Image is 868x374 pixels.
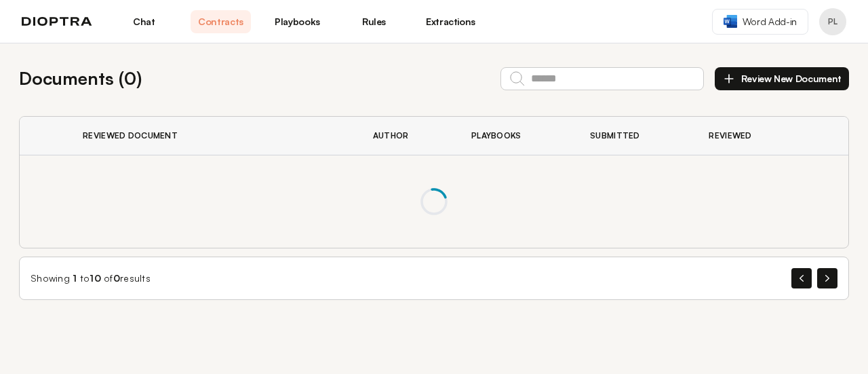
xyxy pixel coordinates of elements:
th: Author [357,117,455,155]
th: Reviewed Document [66,117,357,155]
button: Profile menu [819,8,846,35]
span: Loading [420,188,448,215]
img: word [724,15,737,28]
span: 10 [90,272,101,284]
button: Previous [791,268,812,288]
span: Word Add-in [743,15,797,29]
h2: Documents ( 0 ) [19,65,142,92]
a: Extractions [420,10,481,33]
a: Chat [114,10,174,33]
span: 0 [113,272,120,284]
a: Rules [344,10,404,33]
button: Review New Document [715,67,849,90]
a: Word Add-in [712,9,808,35]
a: Playbooks [267,10,328,33]
img: logo [22,17,92,26]
div: Showing to of results [31,272,151,285]
th: Reviewed [692,117,801,155]
a: Contracts [191,10,251,33]
th: Playbooks [455,117,574,155]
button: Next [817,268,837,288]
span: 1 [73,272,77,284]
th: Submitted [574,117,692,155]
